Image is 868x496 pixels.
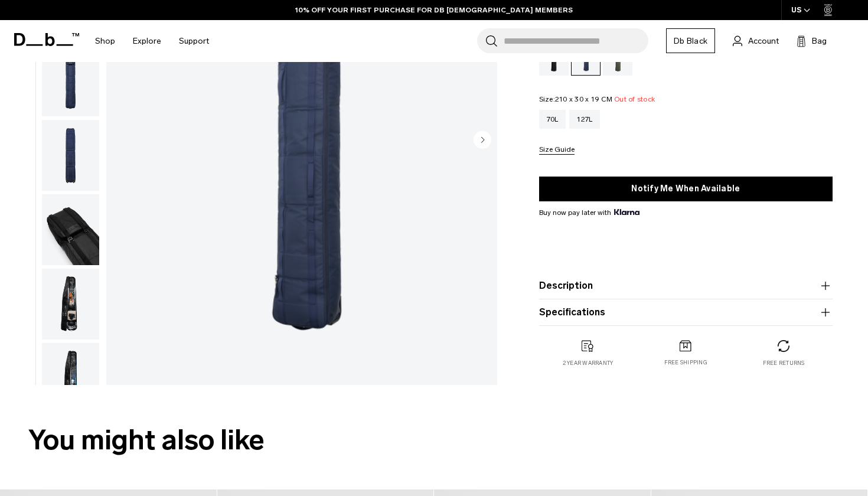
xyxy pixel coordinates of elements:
[763,359,805,367] p: Free returns
[41,45,100,118] button: Snow Roller 70L Blue Hour
[539,207,639,218] span: Buy now pay later with
[42,343,99,414] img: Snow Roller 70L Blue Hour
[539,110,566,129] a: 70L
[797,34,827,48] button: Bag
[95,20,115,62] a: Shop
[42,194,99,265] img: Snow Roller 70L Blue Hour
[86,20,218,62] nav: Main Navigation
[539,146,575,155] button: Size Guide
[133,20,161,62] a: Explore
[748,35,779,47] span: Account
[555,95,612,103] span: 210 x 30 x 19 CM
[666,28,715,53] a: Db Black
[812,35,827,47] span: Bag
[295,5,573,15] a: 10% OFF YOUR FIRST PURCHASE FOR DB [DEMOGRAPHIC_DATA] MEMBERS
[41,119,100,191] button: Snow Roller 70L Blue Hour
[42,46,99,117] img: Snow Roller 70L Blue Hour
[733,34,779,48] a: Account
[474,130,491,151] button: Next slide
[664,359,707,367] p: Free shipping
[614,95,655,103] span: Out of stock
[42,120,99,191] img: Snow Roller 70L Blue Hour
[41,268,100,340] button: Snow Roller 70L Blue Hour
[539,279,833,293] button: Description
[41,342,100,415] button: Snow Roller 70L Blue Hour
[539,96,655,103] legend: Size:
[563,359,614,367] p: 2 year warranty
[539,177,833,201] button: Notify Me When Available
[569,110,600,129] a: 127L
[179,20,209,62] a: Support
[614,209,639,215] img: {"height" => 20, "alt" => "Klarna"}
[42,269,99,340] img: Snow Roller 70L Blue Hour
[539,305,833,319] button: Specifications
[41,194,100,266] button: Snow Roller 70L Blue Hour
[28,419,840,461] h2: You might also like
